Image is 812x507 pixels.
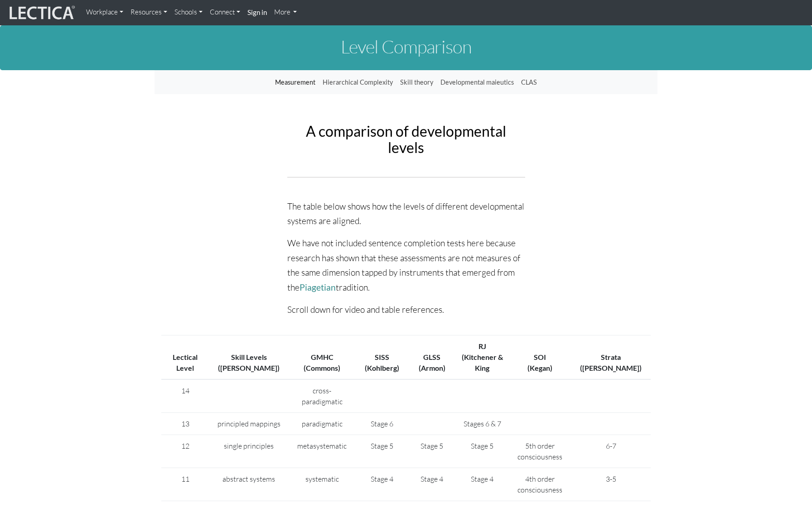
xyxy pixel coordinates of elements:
th: Lectical Level [161,335,209,380]
a: Sign in [244,4,271,22]
img: lecticalive [7,4,75,21]
td: systematic [289,468,356,501]
th: RJ (Kitchener & King [456,335,508,380]
th: GLSS (Armon) [408,335,455,380]
a: Measurement [271,74,319,91]
h2: A comparison of developmental levels [287,123,525,155]
a: Developmental maieutics [437,74,517,91]
td: 11 [161,468,209,501]
th: SISS (Kohlberg) [356,335,408,380]
td: 4th order consciousness [508,468,571,501]
td: Stage 4 [356,468,408,501]
strong: Sign in [247,8,267,16]
a: CLAS [517,74,541,91]
h1: Level Comparison [155,37,657,57]
a: Schools [171,4,206,21]
td: cross-paradigmatic [289,379,356,413]
td: 6-7 [571,435,651,468]
a: Hierarchical Complexity [319,74,396,91]
th: SOI (Kegan) [508,335,571,380]
a: Resources [127,4,171,21]
p: We have not included sentence completion tests here because research has shown that these assessm... [287,236,525,295]
td: 12 [161,435,209,468]
td: Stage 4 [408,468,455,501]
td: Stage 6 [356,413,408,435]
p: Scroll down for video and table references. [287,302,525,317]
td: principled mappings [209,413,288,435]
td: abstract systems [209,468,288,501]
a: Skill theory [396,74,437,91]
td: 5th order consciousness [508,435,571,468]
td: Stage 4 [456,468,508,501]
th: Strata ([PERSON_NAME]) [571,335,651,380]
p: The table below shows how the levels of different developmental systems are aligned. [287,199,525,229]
td: Stage 5 [456,435,508,468]
a: More [271,4,301,21]
a: Workplace [82,4,127,21]
a: Connect [206,4,244,21]
td: 14 [161,379,209,413]
a: Piagetian [300,282,336,292]
td: paradigmatic [289,413,356,435]
th: GMHC (Commons) [289,335,356,380]
td: single principles [209,435,288,468]
td: metasystematic [289,435,356,468]
td: Stage 5 [408,435,455,468]
td: 3-5 [571,468,651,501]
td: Stages 6 & 7 [456,413,508,435]
td: 13 [161,413,209,435]
th: Skill Levels ([PERSON_NAME]) [209,335,288,380]
td: Stage 5 [356,435,408,468]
